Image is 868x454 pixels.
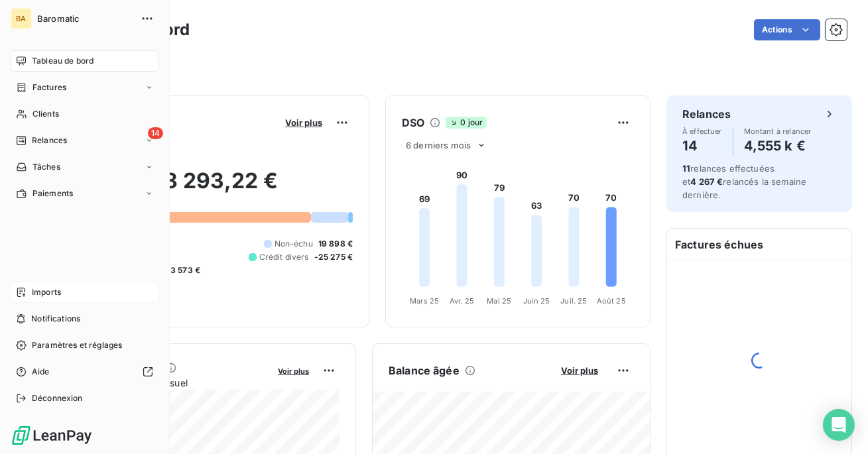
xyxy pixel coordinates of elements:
[682,127,722,135] span: À effectuer
[278,367,309,376] span: Voir plus
[389,363,460,378] h6: Balance âgée
[487,296,511,306] tspan: Mai 25
[11,103,158,125] a: Clients
[75,376,269,390] span: Chiffre d'affaires mensuel
[682,163,806,200] span: relances effectuées et relancés la semaine dernière.
[11,50,158,72] a: Tableau de bord
[11,77,158,98] a: Factures
[410,296,439,306] tspan: Mars 25
[450,296,474,306] tspan: Avr. 25
[11,425,93,446] img: Logo LeanPay
[823,409,855,441] div: Open Intercom Messenger
[561,365,598,376] span: Voir plus
[744,127,812,135] span: Montant à relancer
[32,188,73,199] span: Paiements
[754,19,820,40] button: Actions
[32,135,67,146] span: Relances
[406,140,471,150] span: 6 derniers mois
[32,339,122,351] span: Paramètres et réglages
[32,286,61,298] span: Imports
[744,135,812,156] h4: 4,555 k €
[32,108,59,120] span: Clients
[148,127,163,139] span: 14
[682,135,722,156] h4: 14
[75,168,353,207] h2: 88 293,22 €
[11,130,158,151] a: 14Relances
[560,296,587,306] tspan: Juil. 25
[318,238,353,250] span: 19 898 €
[402,115,424,131] h6: DSO
[523,296,550,306] tspan: Juin 25
[597,296,626,306] tspan: Août 25
[31,313,80,325] span: Notifications
[37,13,133,24] span: Baromatic
[446,117,487,129] span: 0 jour
[11,282,158,303] a: Imports
[274,365,313,376] button: Voir plus
[259,251,309,263] span: Crédit divers
[281,117,326,129] button: Voir plus
[32,55,93,67] span: Tableau de bord
[11,183,158,204] a: Paiements
[557,365,602,376] button: Voir plus
[11,361,158,382] a: Aide
[314,251,353,263] span: -25 275 €
[690,176,723,187] span: 4 267 €
[667,229,851,260] h6: Factures échues
[11,156,158,178] a: Tâches
[32,392,83,404] span: Déconnexion
[275,238,313,250] span: Non-échu
[32,366,50,378] span: Aide
[682,106,731,122] h6: Relances
[11,8,32,29] div: BA
[682,163,690,174] span: 11
[285,117,322,128] span: Voir plus
[166,264,200,276] span: -3 573 €
[32,82,66,93] span: Factures
[32,161,60,173] span: Tâches
[11,335,158,356] a: Paramètres et réglages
